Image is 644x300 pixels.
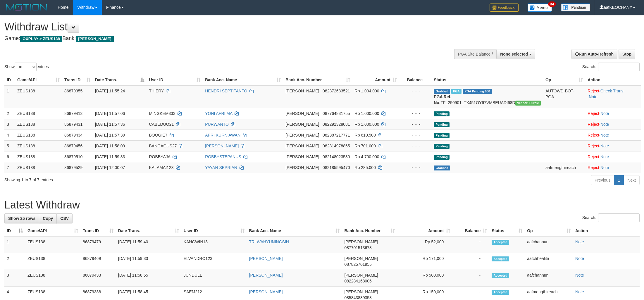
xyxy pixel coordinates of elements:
span: 86879413 [64,111,82,116]
button: None selected [496,49,535,59]
span: THIERY [149,89,164,93]
select: Showentries [15,63,37,71]
th: Bank Acc. Number: activate to sort column ascending [342,225,397,236]
span: Copy 087764831755 to clipboard [323,111,350,116]
td: ELVANDRO123 [181,253,247,270]
a: Reject [588,89,599,93]
td: - [452,253,489,270]
a: Run Auto-Refresh [571,49,617,59]
span: [DATE] 12:00:07 [95,165,125,170]
th: Status: activate to sort column ascending [489,225,525,236]
a: Note [600,133,609,137]
span: Copy 082314978865 to clipboard [323,144,350,148]
span: Pending [434,111,450,116]
label: Show entries [4,63,49,71]
td: [DATE] 11:59:33 [116,253,181,270]
a: Note [575,256,584,261]
td: KANGWIN13 [181,236,247,253]
span: [DATE] 11:59:33 [95,154,125,159]
a: Reject [588,154,599,159]
span: 86879510 [64,154,82,159]
th: Op: activate to sort column ascending [543,75,585,85]
span: Pending [434,122,450,127]
th: Trans ID: activate to sort column ascending [80,225,116,236]
div: - - - [402,165,429,170]
span: Accepted [492,273,509,278]
span: [PERSON_NAME] [344,239,378,244]
td: · [585,140,641,151]
td: · [585,162,641,173]
a: Reject [588,133,599,137]
span: Grabbed [434,165,450,170]
span: OXPLAY > ZEUS138 [20,36,62,42]
div: - - - [402,143,429,149]
span: CABEDUO21 [149,122,174,127]
span: [DATE] 11:57:36 [95,122,125,127]
div: Showing 1 to 7 of 7 entries [4,175,264,183]
a: Previous [591,175,614,185]
div: PGA Site Balance / [454,49,496,59]
td: 4 [4,130,15,140]
td: TF_250901_TX451OY67VMBEUADI68D [431,85,543,108]
span: BANGAGUS27 [149,144,177,148]
a: Note [575,239,584,244]
a: [PERSON_NAME] [249,256,283,261]
th: Bank Acc. Name: activate to sort column ascending [203,75,283,85]
td: 6 [4,151,15,162]
span: Copy 082291328081 to clipboard [323,122,350,127]
a: 1 [614,175,624,185]
th: Date Trans.: activate to sort column ascending [116,225,181,236]
td: ZEUS138 [15,151,62,162]
span: [PERSON_NAME] [285,89,319,93]
td: 86879433 [80,270,116,287]
th: Game/API: activate to sort column ascending [15,75,62,85]
a: Reject [588,165,599,170]
a: HENDRI SEPTITANTO [205,89,247,93]
td: [DATE] 11:58:55 [116,270,181,287]
a: TRI WAHYUNINGSIH [249,239,289,244]
a: Stop [619,49,635,59]
td: ZEUS138 [15,108,62,119]
span: CSV [60,216,69,221]
a: Note [600,122,609,127]
a: PURWANTO [205,122,229,127]
th: Date Trans.: activate to sort column descending [93,75,147,85]
a: Check Trans [600,89,624,93]
span: [PERSON_NAME] [344,273,378,277]
span: Marked by aafRornrotha [451,89,462,94]
a: APRI KURNIAWAN [205,133,240,137]
td: 5 [4,140,15,151]
th: Amount: activate to sort column ascending [352,75,400,85]
a: Next [624,175,640,185]
a: Reject [588,144,599,148]
td: - [452,270,489,287]
td: 2 [4,253,25,270]
td: aafmengthireach [543,162,585,173]
span: 86879529 [64,165,82,170]
span: Rp 1.004.000 [355,89,379,93]
td: ZEUS138 [25,270,80,287]
img: Feedback.jpg [490,4,519,12]
th: ID: activate to sort column descending [4,225,25,236]
td: ZEUS138 [25,236,80,253]
a: Note [600,154,609,159]
a: YAYAN SEPRIAN [205,165,237,170]
input: Search: [598,213,640,222]
span: [PERSON_NAME] [344,256,378,261]
span: Rp 701.000 [355,144,376,148]
span: 86879431 [64,122,82,127]
td: ZEUS138 [15,119,62,130]
th: Balance [399,75,431,85]
b: PGA Ref. No: [434,94,451,105]
a: Note [589,94,597,99]
span: [DATE] 11:55:24 [95,89,125,93]
a: YONI AFRI MA [205,111,232,116]
td: · [585,130,641,140]
th: User ID: activate to sort column ascending [147,75,203,85]
span: [PERSON_NAME] [76,36,113,42]
span: None selected [500,52,528,56]
span: [PERSON_NAME] [285,133,319,137]
th: Op: activate to sort column ascending [525,225,573,236]
th: ID [4,75,15,85]
div: - - - [402,88,429,94]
